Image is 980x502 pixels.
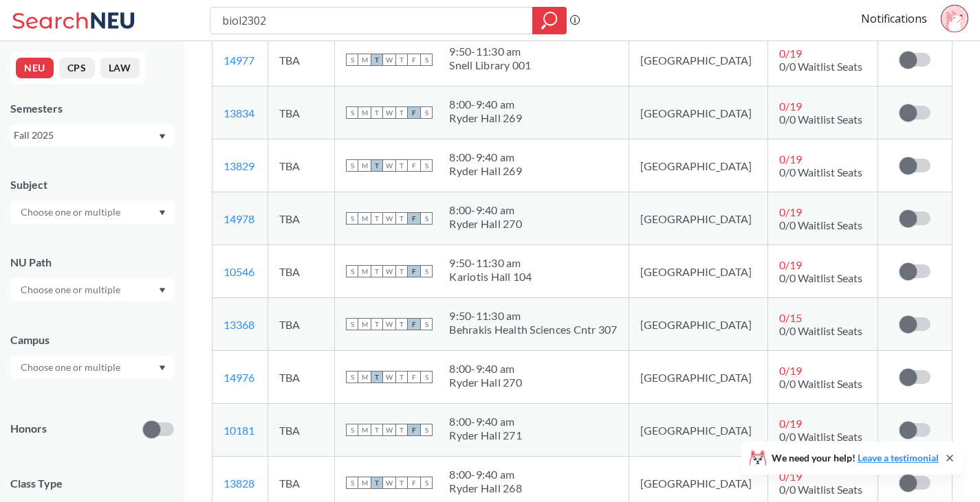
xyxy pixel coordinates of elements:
span: S [420,477,433,489]
div: 8:00 - 9:40 am [449,415,522,429]
p: Honors [10,421,47,437]
td: TBA [268,87,334,139]
span: T [371,424,383,436]
td: [GEOGRAPHIC_DATA] [629,139,767,192]
span: W [383,54,395,66]
a: 13828 [224,477,254,490]
span: F [408,159,420,172]
a: 10546 [224,265,254,278]
span: W [383,371,395,383]
span: F [408,477,420,489]
span: T [395,371,408,383]
input: Class, professor, course number, "phrase" [221,9,523,32]
span: 0 / 19 [779,364,802,377]
span: T [371,54,383,66]
span: S [420,424,433,436]
span: T [371,371,383,383]
span: T [371,477,383,489]
button: NEU [16,58,54,78]
div: 9:50 - 11:30 am [449,309,617,323]
span: T [371,318,383,330]
span: W [383,265,395,277]
div: Fall 2025 [14,128,157,143]
div: magnifying glass [532,7,567,34]
span: T [371,159,383,172]
span: M [358,106,371,119]
span: 0 / 19 [779,470,802,483]
span: 0 / 19 [779,100,802,113]
div: Dropdown arrow [10,278,174,301]
span: S [420,159,433,172]
div: 9:50 - 11:30 am [449,256,532,270]
div: 8:00 - 9:40 am [449,98,522,111]
input: Choose one or multiple [14,282,129,298]
div: Semesters [10,101,174,116]
span: 0 / 19 [779,152,802,166]
div: Ryder Hall 270 [449,376,522,389]
div: Campus [10,332,174,347]
div: Ryder Hall 271 [449,429,522,442]
span: T [395,265,408,277]
a: 14976 [224,371,254,384]
span: M [358,424,371,436]
span: F [408,424,420,436]
span: S [346,424,358,436]
span: T [395,477,408,489]
div: 8:00 - 9:40 am [449,150,522,164]
span: S [420,212,433,225]
span: M [358,54,371,66]
button: LAW [100,58,140,78]
svg: magnifying glass [541,11,558,30]
div: 8:00 - 9:40 am [449,203,522,217]
span: T [395,318,408,330]
a: 13834 [224,106,254,119]
span: S [420,265,433,277]
div: NU Path [10,255,174,270]
a: 10181 [224,424,254,437]
span: M [358,265,371,277]
span: T [395,106,408,119]
span: W [383,318,395,330]
span: T [371,265,383,277]
span: F [408,106,420,119]
td: [GEOGRAPHIC_DATA] [629,404,767,457]
span: T [395,424,408,436]
div: Behrakis Health Sciences Cntr 307 [449,323,617,336]
svg: Dropdown arrow [159,134,166,139]
svg: Dropdown arrow [159,288,166,293]
div: Dropdown arrow [10,356,174,379]
svg: Dropdown arrow [159,210,166,216]
span: F [408,265,420,277]
span: 0 / 19 [779,258,802,271]
span: M [358,477,371,489]
td: TBA [268,192,334,245]
a: Notifications [861,11,927,26]
div: 9:50 - 11:30 am [449,45,531,58]
span: S [346,212,358,225]
td: [GEOGRAPHIC_DATA] [629,351,767,404]
span: S [420,371,433,383]
td: [GEOGRAPHIC_DATA] [629,192,767,245]
span: 0/0 Waitlist Seats [779,60,862,73]
span: 0/0 Waitlist Seats [779,483,862,496]
td: [GEOGRAPHIC_DATA] [629,87,767,139]
div: Snell Library 001 [449,58,531,72]
span: F [408,54,420,66]
span: W [383,212,395,225]
span: W [383,159,395,172]
span: S [420,318,433,330]
span: 0/0 Waitlist Seats [779,430,862,443]
td: [GEOGRAPHIC_DATA] [629,34,767,87]
div: Ryder Hall 269 [449,111,522,125]
span: S [346,265,358,277]
td: [GEOGRAPHIC_DATA] [629,298,767,351]
span: T [395,54,408,66]
td: TBA [268,245,334,298]
span: T [371,212,383,225]
td: TBA [268,351,334,404]
span: 0/0 Waitlist Seats [779,113,862,126]
span: F [408,212,420,225]
span: W [383,477,395,489]
span: Class Type [10,476,174,491]
div: 8:00 - 9:40 am [449,468,522,481]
